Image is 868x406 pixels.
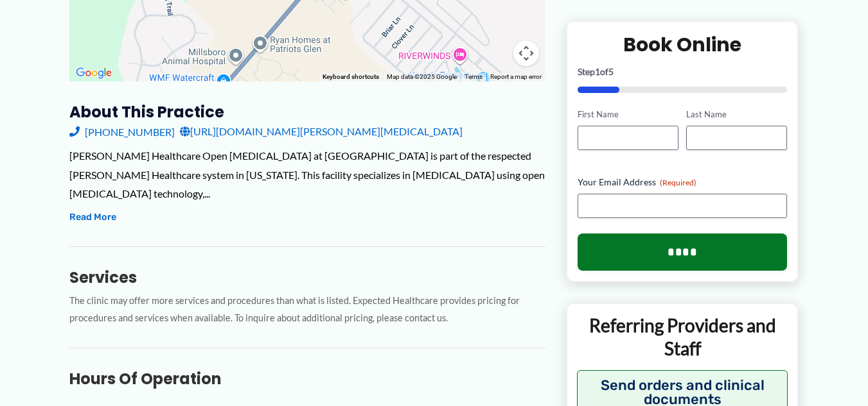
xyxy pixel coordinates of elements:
[578,67,788,76] p: Step of
[686,108,787,121] label: Last Name
[577,314,788,360] p: Referring Providers and Staff
[513,40,539,66] button: Map camera controls
[69,369,545,389] h3: Hours of Operation
[180,122,463,141] a: [URL][DOMAIN_NAME][PERSON_NAME][MEDICAL_DATA]
[323,72,379,81] button: Keyboard shortcuts
[465,73,483,80] a: Terms (opens in new tab)
[69,210,116,225] button: Read More
[69,122,175,141] a: [PHONE_NUMBER]
[595,66,600,77] span: 1
[69,146,545,203] div: [PERSON_NAME] Healthcare Open [MEDICAL_DATA] at [GEOGRAPHIC_DATA] is part of the respected [PERSO...
[69,102,545,122] h3: About this practice
[490,73,542,80] a: Report a map error
[69,267,545,287] h3: Services
[73,65,115,81] img: Google
[660,178,696,187] span: (Required)
[578,32,788,57] h2: Book Online
[578,176,788,189] label: Your Email Address
[73,65,115,81] a: Open this area in Google Maps (opens a new window)
[69,292,545,327] p: The clinic may offer more services and procedures than what is listed. Expected Healthcare provid...
[387,73,457,80] span: Map data ©2025 Google
[578,108,678,121] label: First Name
[608,66,614,77] span: 5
